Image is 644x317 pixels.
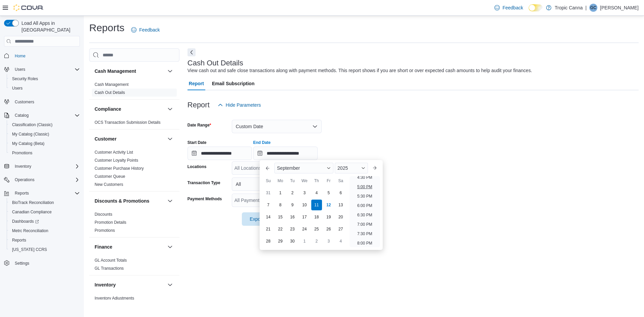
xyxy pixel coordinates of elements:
button: Inventory [12,162,34,170]
li: 6:00 PM [355,202,375,210]
span: Operations [15,177,35,182]
div: day-25 [311,224,322,234]
span: BioTrack Reconciliation [9,199,80,207]
div: day-21 [263,224,274,234]
div: day-11 [311,200,322,210]
a: My Catalog (Beta) [9,140,47,148]
div: day-16 [287,212,298,222]
button: Canadian Compliance [7,207,83,217]
button: Discounts & Promotions [166,197,174,205]
span: Security Roles [9,75,80,83]
span: Catalog [12,111,80,119]
div: Sa [335,175,346,186]
a: Inventory Adjustments [95,296,134,301]
div: day-31 [263,188,274,198]
button: Home [1,51,83,60]
h3: Report [187,101,210,109]
button: Users [7,84,83,93]
button: Metrc Reconciliation [7,226,83,235]
p: | [585,4,587,12]
span: Dashboards [9,217,80,225]
div: day-4 [311,188,322,198]
div: View cash out and safe close transactions along with payment methods. This report shows if you ar... [187,67,532,74]
div: Cash Management [89,81,179,99]
span: Inventory [15,164,31,169]
div: day-29 [275,236,286,247]
button: Previous Month [262,163,273,173]
button: Finance [166,243,174,251]
div: day-8 [275,200,286,210]
span: BioTrack Reconciliation [12,200,54,205]
span: Users [12,86,22,91]
label: Transaction Type [187,180,220,186]
span: [US_STATE] CCRS [12,247,47,252]
button: Inventory [95,281,165,288]
a: Customers [12,98,37,106]
nav: Complex example [4,48,80,285]
button: Compliance [166,105,174,113]
button: Customers [1,97,83,107]
button: Finance [95,244,165,250]
li: 7:00 PM [355,220,375,228]
div: day-2 [287,188,298,198]
a: Promotions [95,228,115,233]
a: Dashboards [9,217,42,225]
div: Th [311,175,322,186]
span: Cash Out Details [95,90,125,95]
div: day-1 [275,188,286,198]
p: [PERSON_NAME] [600,4,639,12]
span: Customers [15,99,34,105]
h3: Cash Out Details [187,59,243,67]
a: Discounts [95,212,112,217]
a: GL Transactions [95,266,124,271]
h3: Cash Management [95,68,136,74]
a: Metrc Reconciliation [9,227,51,235]
span: GC [590,4,596,12]
span: My Catalog (Classic) [9,130,80,138]
span: Cash Management [95,82,128,87]
span: Reports [12,189,80,197]
div: We [299,175,310,186]
div: day-19 [323,212,334,222]
button: Hide Parameters [215,98,264,112]
div: day-4 [335,236,346,247]
a: New Customers [95,182,123,187]
span: Customers [12,98,80,106]
button: Inventory [1,162,83,171]
span: Customer Activity List [95,150,133,155]
div: day-28 [263,236,274,247]
button: Customer [95,136,165,142]
div: Discounts & Promotions [89,210,179,237]
span: My Catalog (Beta) [9,140,80,148]
button: Cash Management [166,67,174,75]
div: Tu [287,175,298,186]
div: day-12 [323,200,334,210]
button: Catalog [1,111,83,120]
div: September, 2025 [262,187,347,247]
a: Feedback [492,1,526,14]
div: Button. Open the month selector. September is currently selected. [274,163,333,173]
input: Press the down key to enter a popover containing a calendar. Press the escape key to close the po... [253,147,318,160]
button: Classification (Classic) [7,120,83,129]
ul: Time [350,176,380,247]
button: Reports [12,189,32,197]
button: Custom Date [232,120,322,133]
button: Next [187,48,196,56]
label: Start Date [187,140,207,145]
span: Metrc Reconciliation [12,228,48,233]
div: day-2 [311,236,322,247]
span: Users [12,65,80,73]
button: Settings [1,258,83,268]
span: Load All Apps in [GEOGRAPHIC_DATA] [19,20,80,33]
span: Classification (Classic) [12,122,53,127]
span: Users [15,67,25,72]
button: BioTrack Reconciliation [7,198,83,207]
div: Mo [275,175,286,186]
a: Customer Queue [95,174,125,179]
button: Cash Management [95,68,165,74]
div: day-23 [287,224,298,234]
